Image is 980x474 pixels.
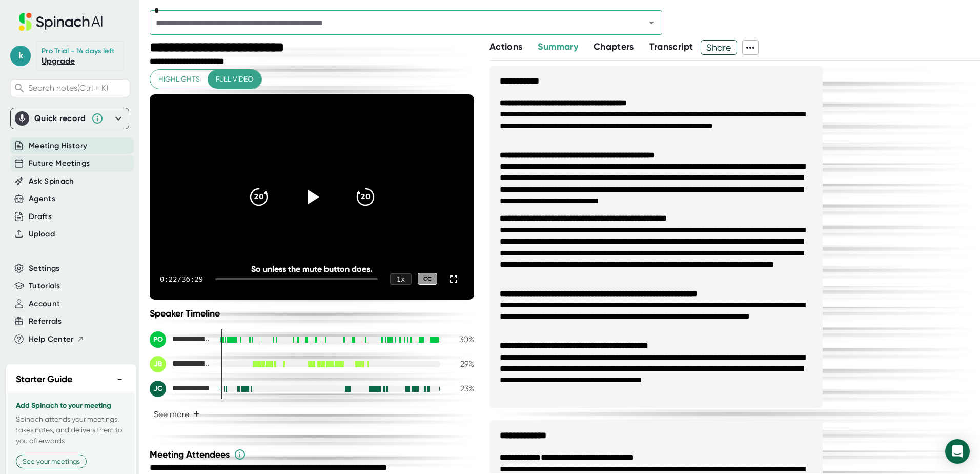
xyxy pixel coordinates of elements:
[150,356,166,372] div: JB
[150,381,211,397] div: Jeff Corbett
[701,38,737,56] span: Share
[150,448,477,461] div: Meeting Attendees
[160,275,203,283] div: 0:22 / 36:29
[42,56,75,66] a: Upgrade
[29,211,52,223] button: Drafts
[29,298,60,310] button: Account
[16,402,127,410] h3: Add Spinach to your meeting
[448,384,474,393] div: 23 %
[150,70,208,89] button: Highlights
[538,40,578,54] button: Summary
[216,73,253,86] span: Full video
[15,108,125,129] div: Quick record
[16,414,127,446] p: Spinach attends your meetings, takes notes, and delivers them to you afterwards
[150,331,166,348] div: PO
[16,372,72,386] h2: Starter Guide
[29,193,55,205] button: Agents
[182,264,441,274] div: So unless the mute button does.
[150,356,211,372] div: Jennifer Baker
[418,273,437,285] div: CC
[29,157,90,169] button: Future Meetings
[448,334,474,344] div: 30 %
[594,41,634,52] span: Chapters
[42,47,114,56] div: Pro Trial - 14 days left
[29,175,74,187] button: Ask Spinach
[150,331,211,348] div: Patrick O'Connell
[29,228,55,240] button: Upload
[29,280,60,292] button: Tutorials
[489,41,522,52] span: Actions
[193,410,200,418] span: +
[28,83,108,93] span: Search notes (Ctrl + K)
[208,70,261,89] button: Full video
[150,405,204,423] button: See more+
[29,333,85,345] button: Help Center
[594,40,634,54] button: Chapters
[10,46,31,66] span: k
[150,381,166,397] div: JC
[158,73,200,86] span: Highlights
[29,140,87,152] button: Meeting History
[34,113,86,124] div: Quick record
[649,40,693,54] button: Transcript
[945,439,970,464] div: Open Intercom Messenger
[448,359,474,369] div: 29 %
[29,315,62,327] button: Referrals
[113,372,127,387] button: −
[701,40,737,55] button: Share
[150,308,474,319] div: Speaker Timeline
[16,455,87,468] button: See your meetings
[29,263,60,274] button: Settings
[489,40,522,54] button: Actions
[644,15,659,30] button: Open
[649,41,693,52] span: Transcript
[390,273,412,285] div: 1 x
[29,333,74,345] span: Help Center
[538,41,578,52] span: Summary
